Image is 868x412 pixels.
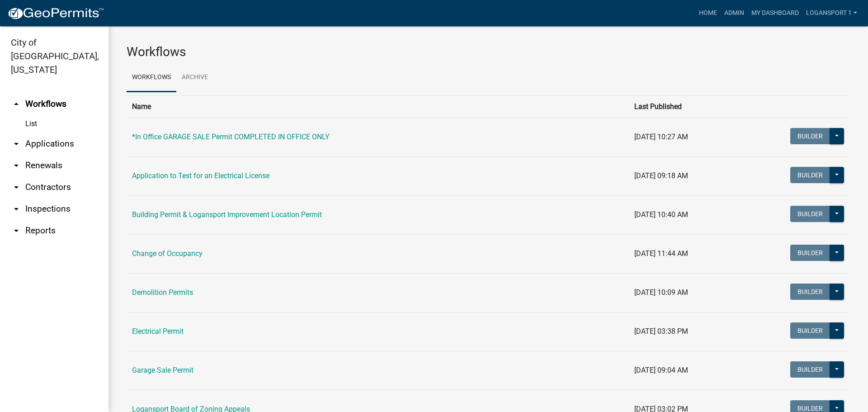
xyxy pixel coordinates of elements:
[790,128,830,144] button: Builder
[11,204,22,214] i: arrow_drop_down
[721,5,748,22] a: Admin
[634,133,688,141] span: [DATE] 10:27 AM
[11,225,22,236] i: arrow_drop_down
[790,361,830,378] button: Builder
[127,63,176,92] a: Workflows
[790,167,830,183] button: Builder
[176,63,213,92] a: Archive
[634,171,688,180] span: [DATE] 09:18 AM
[748,5,802,22] a: My Dashboard
[790,322,830,339] button: Builder
[790,206,830,222] button: Builder
[132,327,184,336] a: Electrical Permit
[11,182,22,193] i: arrow_drop_down
[634,327,688,336] span: [DATE] 03:38 PM
[790,284,830,300] button: Builder
[132,171,269,180] a: Application to Test for an Electrical License
[132,249,203,258] a: Change of Occupancy
[127,95,629,118] th: Name
[127,44,850,60] h3: Workflows
[629,95,739,118] th: Last Published
[634,288,688,297] span: [DATE] 10:09 AM
[634,249,688,258] span: [DATE] 11:44 AM
[132,366,193,374] a: Garage Sale Permit
[11,99,22,109] i: arrow_drop_up
[790,245,830,261] button: Builder
[634,210,688,219] span: [DATE] 10:40 AM
[634,366,688,374] span: [DATE] 09:04 AM
[11,138,22,149] i: arrow_drop_down
[132,288,193,297] a: Demolition Permits
[802,5,861,22] a: Logansport 1
[132,133,330,141] a: *In Office GARAGE SALE Permit COMPLETED IN OFFICE ONLY
[132,210,322,219] a: Building Permit & Logansport Improvement Location Permit
[11,160,22,171] i: arrow_drop_down
[695,5,721,22] a: Home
